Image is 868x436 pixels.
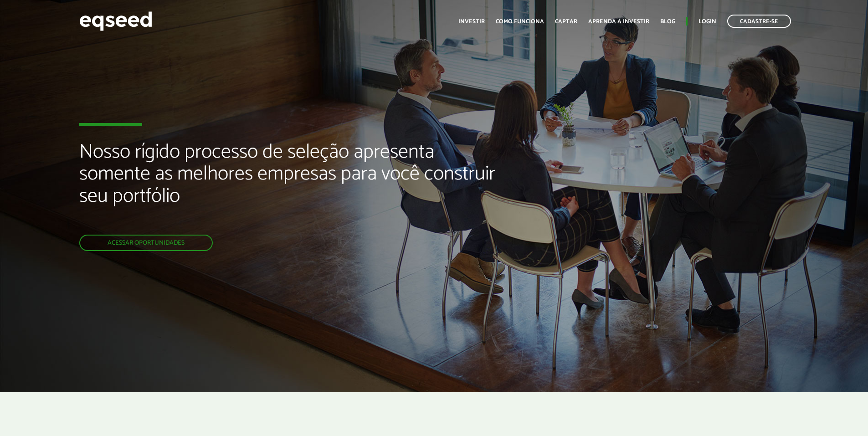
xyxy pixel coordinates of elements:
h2: Nosso rígido processo de seleção apresenta somente as melhores empresas para você construir seu p... [79,141,500,235]
a: Login [699,19,716,25]
a: Aprenda a investir [588,19,649,25]
img: EqSeed [79,9,152,33]
a: Blog [660,19,675,25]
a: Cadastre-se [727,15,791,28]
a: Investir [458,19,485,25]
a: Como funciona [496,19,544,25]
a: Captar [555,19,577,25]
a: Acessar oportunidades [79,235,213,251]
